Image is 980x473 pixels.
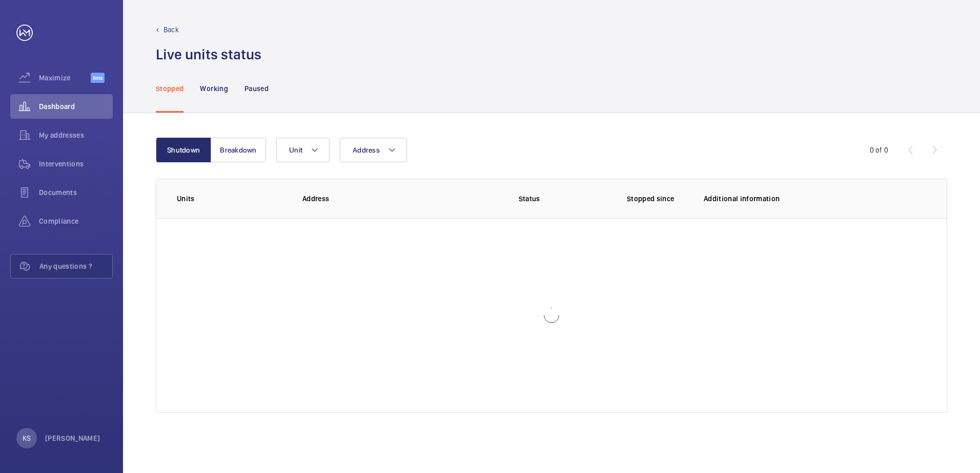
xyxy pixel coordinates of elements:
[39,261,112,271] span: Any questions ?
[302,193,448,204] p: Address
[39,73,91,83] span: Maximize
[39,101,113,112] span: Dashboard
[156,45,261,64] h1: Live units status
[156,138,211,162] button: Shutdown
[276,138,330,162] button: Unit
[91,73,105,83] span: Beta
[39,130,113,140] span: My addresses
[177,193,286,204] p: Units
[45,433,100,443] p: [PERSON_NAME]
[340,138,407,162] button: Address
[39,159,113,169] span: Interventions
[870,145,888,155] div: 0 of 0
[39,216,113,226] span: Compliance
[627,193,687,204] p: Stopped since
[200,83,228,94] p: Working
[156,83,183,94] p: Stopped
[39,187,113,198] span: Documents
[289,146,302,154] span: Unit
[455,193,603,204] p: Status
[211,138,266,162] button: Breakdown
[704,193,926,204] p: Additional information
[164,25,179,35] p: Back
[23,433,31,443] p: KS
[244,83,269,94] p: Paused
[353,146,380,154] span: Address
